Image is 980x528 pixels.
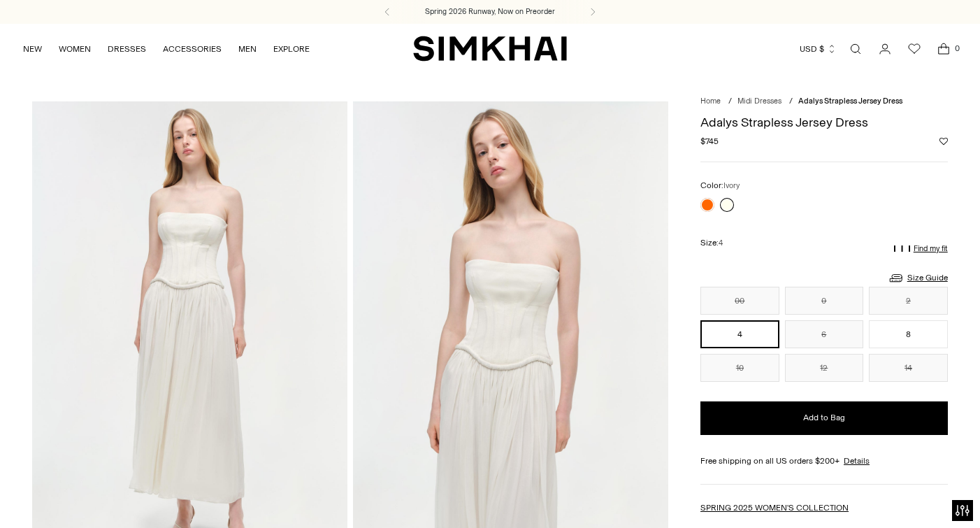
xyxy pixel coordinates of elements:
[700,503,849,513] a: SPRING 2025 WOMEN'S COLLECTION
[163,34,222,64] a: ACCESSORIES
[719,238,723,248] span: 4
[869,320,948,348] button: 8
[413,35,567,62] a: SIMKHAI
[800,34,837,64] button: USD $
[700,116,948,129] h1: Adalys Strapless Jersey Dress
[700,287,779,315] button: 00
[723,181,740,190] span: Ivory
[789,96,793,108] div: /
[930,35,958,63] a: Open cart modal
[700,236,723,250] label: Size:
[900,35,928,63] a: Wishlist
[700,320,779,348] button: 4
[842,35,870,63] a: Open search modal
[939,137,948,145] button: Add to Wishlist
[700,97,721,106] a: Home
[108,34,146,64] a: DRESSES
[700,354,779,382] button: 10
[888,269,948,287] a: Size Guide
[59,34,91,64] a: WOMEN
[700,455,948,467] div: Free shipping on all US orders $200+
[844,455,870,467] a: Details
[798,97,902,106] span: Adalys Strapless Jersey Dress
[700,135,719,148] span: $745
[869,354,948,382] button: 14
[871,35,899,63] a: Go to the account page
[238,34,257,64] a: MEN
[785,287,864,315] button: 0
[700,96,948,108] nav: breadcrumbs
[728,96,732,108] div: /
[23,34,42,64] a: NEW
[951,42,963,55] span: 0
[737,97,781,106] a: Midi Dresses
[785,354,864,382] button: 12
[425,6,555,17] a: Spring 2026 Runway, Now on Preorder
[803,412,845,424] span: Add to Bag
[785,320,864,348] button: 6
[700,401,948,435] button: Add to Bag
[700,179,740,192] label: Color:
[869,287,948,315] button: 2
[273,34,310,64] a: EXPLORE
